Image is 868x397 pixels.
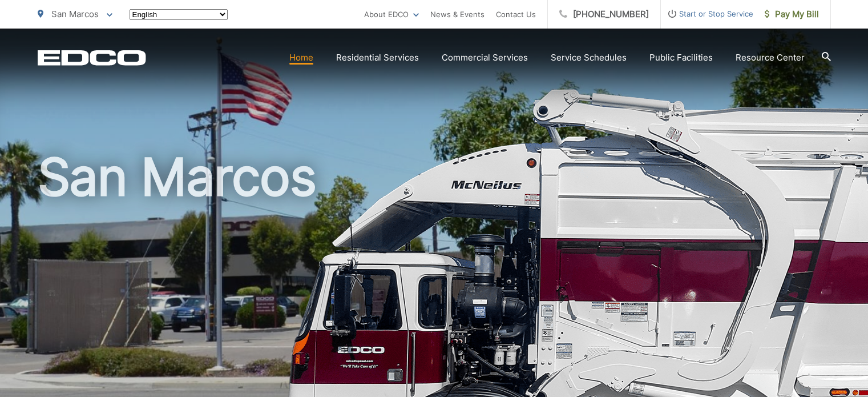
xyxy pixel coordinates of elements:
select: Select a language [130,9,228,20]
a: EDCD logo. Return to the homepage. [38,50,146,66]
span: Pay My Bill [765,7,819,21]
span: San Marcos [51,9,99,19]
a: About EDCO [364,7,419,21]
a: Home [289,51,313,65]
a: Commercial Services [442,51,528,65]
a: Resource Center [736,51,805,65]
a: News & Events [430,7,485,21]
a: Service Schedules [551,51,627,65]
a: Residential Services [336,51,419,65]
a: Contact Us [496,7,536,21]
a: Public Facilities [649,51,713,65]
